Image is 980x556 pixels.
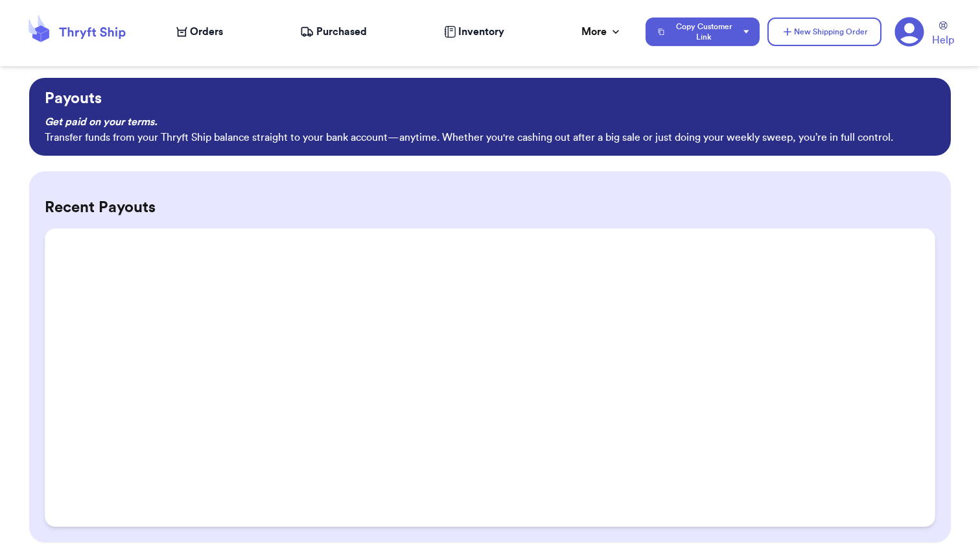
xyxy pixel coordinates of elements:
p: Get paid on your terms. [45,114,935,130]
h2: Recent Payouts [45,197,935,218]
p: Payouts [45,88,935,109]
iframe: stripe-connect-ui-layer-stripe-connect-payouts [58,242,921,516]
span: Orders [190,24,223,40]
button: Copy Customer Link [646,18,760,46]
a: Help [932,21,954,48]
span: Purchased [316,24,367,40]
a: Orders [176,24,223,40]
span: Help [932,32,954,48]
div: More [581,24,622,40]
span: Inventory [458,24,504,40]
a: Inventory [444,24,504,40]
a: Purchased [300,24,367,40]
p: Transfer funds from your Thryft Ship balance straight to your bank account—anytime. Whether you'r... [45,130,935,145]
button: New Shipping Order [767,18,881,46]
